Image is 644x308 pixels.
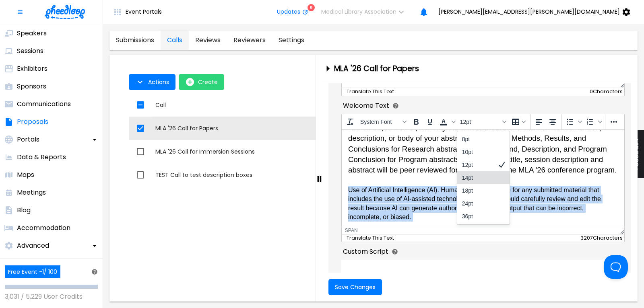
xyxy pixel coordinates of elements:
p: Sessions [17,46,43,56]
div: 18pt [462,186,493,195]
span: Medical Library Association [321,8,396,15]
span: Feedback [632,138,640,170]
div: Resize [617,227,624,234]
button: Save Changes [328,279,382,295]
p: Advanced [17,241,49,251]
div: MLA '26 Call for Immersion Sessions [155,148,481,156]
div: Call [155,100,166,110]
div: Resize [617,81,624,88]
p: Maps [17,170,34,180]
p: Speakers [17,29,47,38]
p: Proposals [17,117,48,127]
div: 3207 Characters [341,234,625,242]
button: Bold [409,115,423,129]
div: 8pt [457,133,510,146]
iframe: Rich Text Area. Press ALT-0 for help. [342,130,624,227]
div: 24pt [462,199,493,208]
span: Create [198,79,218,85]
div: 8pt [462,134,493,144]
span: Welcome Text [343,101,389,111]
span: 12pt [460,119,500,125]
span: Actions [148,79,169,85]
p: Meetings [17,188,46,197]
div: 14pt [457,171,510,184]
span: Use of Artificial Intelligence (AI). Humans are responsible for any submitted material that inclu... [6,57,259,90]
a: proposals-tab-settings [272,31,311,50]
button: Medical Library Association [315,4,416,20]
button: Translate This Text [343,234,397,242]
p: Accommodation [17,223,70,233]
div: 36pt [457,210,510,223]
p: Sponsors [17,82,46,91]
div: 36pt [462,211,493,221]
button: Underline [423,115,437,129]
svg: Click for more info [392,103,399,109]
div: Free Event - 1 / 100 [5,265,60,278]
button: Align left [532,115,546,129]
div: 12pt [462,160,493,170]
button: Actions [129,74,175,90]
button: Translate This Text [343,88,397,96]
button: open-Create [179,74,224,90]
div: 10pt [457,146,510,158]
p: Blog [17,205,31,215]
a: proposals-tab-submissions [109,31,161,50]
button: Align center [546,115,559,129]
div: drag-to-resize [316,55,322,302]
div: TEST Call to test description boxes [155,171,481,179]
span: Custom Script [343,247,388,257]
button: Font sizes [457,115,509,129]
button: Sort [152,98,169,113]
div: Numbered list [583,115,603,129]
span: Updates [277,8,300,15]
p: Exhibitors [17,64,47,74]
button: close-drawer [322,61,334,77]
span: Save Changes [335,284,376,290]
div: 18pt [457,184,510,197]
div: 24pt [457,197,510,210]
svg: Click for more info [392,248,398,255]
a: proposals-tab-reviews [189,31,227,50]
a: proposals-tab-reviewers [227,31,272,50]
span: [PERSON_NAME][EMAIL_ADDRESS][PERSON_NAME][DOMAIN_NAME] [438,8,620,15]
p: Portals [17,135,39,144]
button: Table [509,115,528,129]
div: 0 Characters [341,88,625,96]
p: Communications [17,99,71,109]
div: Bullet list [563,115,583,129]
div: 14pt [462,173,493,183]
div: 10pt [462,147,493,157]
div: 12pt [457,158,510,171]
button: [PERSON_NAME][EMAIL_ADDRESS][PERSON_NAME][DOMAIN_NAME] [432,4,641,20]
div: Text color [437,115,457,129]
p: Data & Reports [17,152,66,162]
iframe: Help Scout Beacon - Open [604,255,628,279]
div: span [345,228,358,233]
h3: MLA '26 Call for Papers [334,64,419,73]
div: MLA '26 Call for Papers [155,124,481,132]
button: Clear formatting [343,115,357,129]
p: 3,031 / 5,229 User Credits [5,292,98,302]
div: proposals tabs [109,31,311,50]
a: Help [88,268,98,275]
button: Fonts [357,115,409,129]
svg: Drag to resize [317,176,322,182]
button: Updates9 [270,4,315,20]
span: System Font [360,119,400,125]
a: proposals-tab-calls [161,31,189,50]
span: Event Portals [126,8,162,15]
div: 9 [308,4,315,11]
button: Event Portals [106,4,168,20]
img: logo [45,5,85,19]
button: More... [607,115,621,129]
